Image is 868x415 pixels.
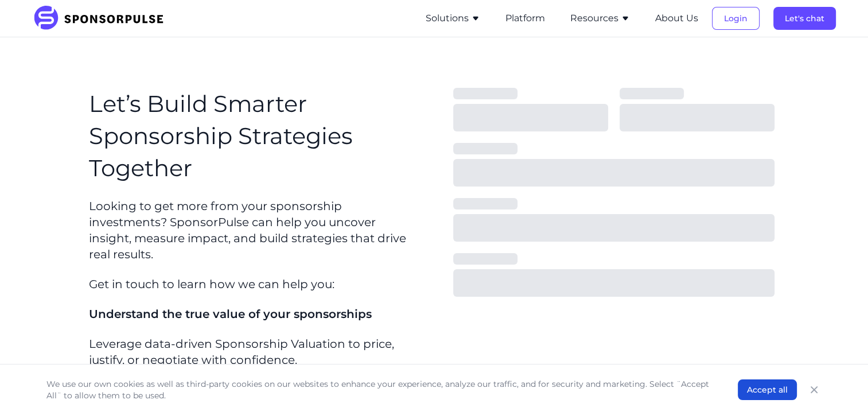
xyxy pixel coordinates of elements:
p: We use our own cookies as well as third-party cookies on our websites to enhance your experience,... [46,378,715,401]
span: Understand the true value of your sponsorships [89,307,372,321]
h1: Let’s Build Smarter Sponsorship Strategies Together [89,88,421,184]
img: SponsorPulse [33,6,172,31]
button: Resources [570,11,630,25]
p: Get in touch to learn how we can help you: [89,276,421,292]
button: Login [712,7,760,30]
p: Looking to get more from your sponsorship investments? SponsorPulse can help you uncover insight,... [89,198,421,262]
a: Let's chat [773,13,836,24]
a: About Us [655,13,698,24]
button: Close [806,382,822,398]
button: Accept all [738,379,797,400]
button: Solutions [426,11,480,25]
a: Login [712,13,760,24]
iframe: Chat Widget [811,360,868,415]
button: Let's chat [773,7,836,30]
a: Platform [505,13,545,24]
button: About Us [655,11,698,25]
button: Platform [505,11,545,25]
p: Leverage data-driven Sponsorship Valuation to price, justify, or negotiate with confidence. [89,336,421,368]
